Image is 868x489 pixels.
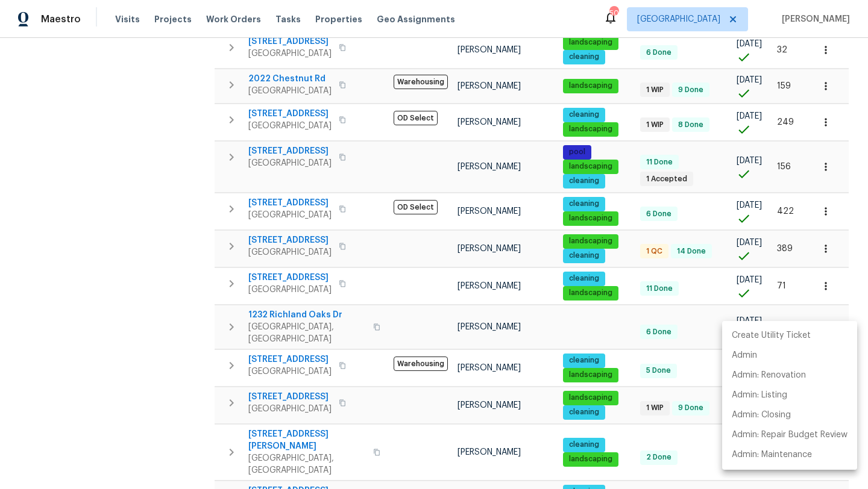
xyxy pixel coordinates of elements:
[732,369,806,382] p: Admin: Renovation
[732,429,848,441] p: Admin: Repair Budget Review
[732,349,757,362] p: Admin
[732,409,791,422] p: Admin: Closing
[732,389,787,402] p: Admin: Listing
[732,329,811,342] p: Create Utility Ticket
[732,449,812,461] p: Admin: Maintenance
